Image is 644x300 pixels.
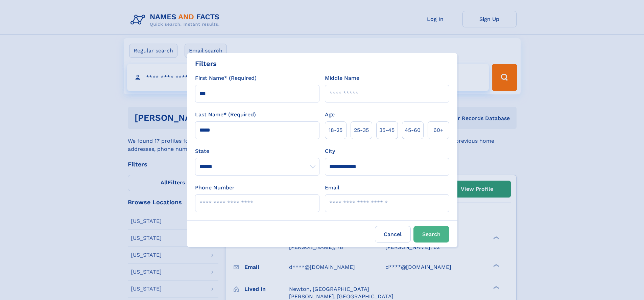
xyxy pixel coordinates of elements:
label: City [325,147,335,155]
label: Last Name* (Required) [195,111,256,119]
div: Filters [195,59,217,69]
span: 25‑35 [354,126,369,134]
span: 60+ [433,126,444,134]
label: State [195,147,319,155]
span: 45‑60 [405,126,421,134]
label: Email [325,184,339,192]
label: Cancel [375,226,411,243]
label: Age [325,111,335,119]
span: 35‑45 [379,126,395,134]
label: Phone Number [195,184,235,192]
label: Middle Name [325,74,359,82]
button: Search [413,226,449,243]
span: 18‑25 [329,126,342,134]
label: First Name* (Required) [195,74,257,82]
